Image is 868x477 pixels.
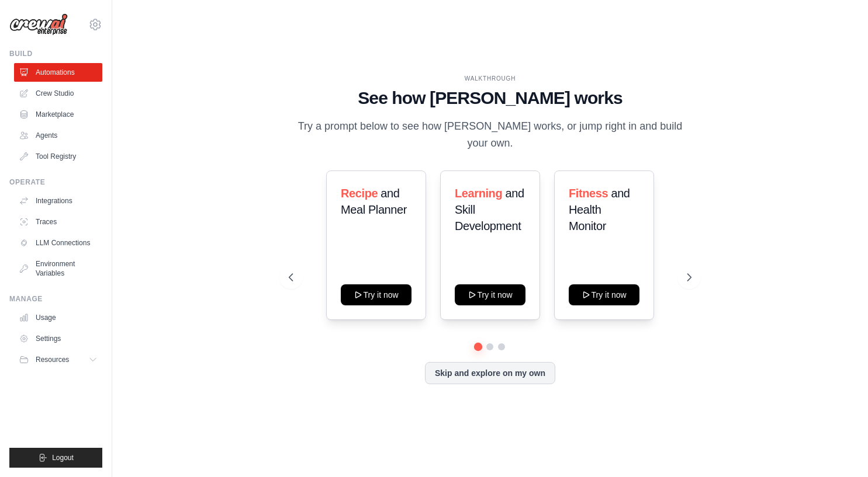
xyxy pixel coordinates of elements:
[36,355,69,364] span: Resources
[14,63,102,82] a: Automations
[14,147,102,166] a: Tool Registry
[455,284,525,305] button: Try it now
[289,88,691,109] h1: See how [PERSON_NAME] works
[9,448,102,468] button: Logout
[9,13,68,36] img: Logo
[9,49,102,58] div: Build
[455,187,524,232] span: and Skill Development
[569,284,639,305] button: Try it now
[425,362,555,384] button: Skip and explore on my own
[14,350,102,369] button: Resources
[9,177,102,187] div: Operate
[293,118,686,152] p: Try a prompt below to see how [PERSON_NAME] works, or jump right in and build your own.
[14,192,102,210] a: Integrations
[14,329,102,348] a: Settings
[14,255,102,283] a: Environment Variables
[14,105,102,124] a: Marketplace
[14,234,102,252] a: LLM Connections
[289,74,691,83] div: WALKTHROUGH
[14,126,102,145] a: Agents
[52,453,74,462] span: Logout
[341,284,411,305] button: Try it now
[569,187,630,232] span: and Health Monitor
[569,187,608,200] span: Fitness
[14,213,102,231] a: Traces
[14,308,102,327] a: Usage
[455,187,502,200] span: Learning
[341,187,378,200] span: Recipe
[14,84,102,103] a: Crew Studio
[9,294,102,304] div: Manage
